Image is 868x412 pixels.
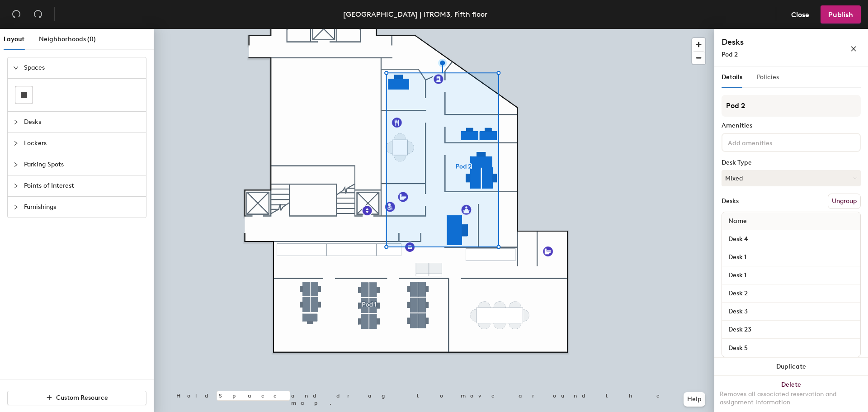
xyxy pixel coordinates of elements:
div: Amenities [722,122,861,129]
h4: Desks [722,36,821,48]
span: collapsed [13,183,19,189]
span: Custom Resource [56,394,108,402]
button: Ungroup [828,194,861,209]
span: Parking Spots [24,154,141,175]
input: Unnamed desk [724,287,859,300]
span: Details [722,73,742,81]
span: undo [12,9,21,19]
input: Unnamed desk [724,341,859,354]
span: close [850,46,857,52]
span: Name [724,213,751,229]
button: Close [783,5,817,24]
span: Spaces [24,57,141,78]
span: collapsed [13,162,19,167]
button: Publish [821,5,861,24]
span: collapsed [13,204,19,210]
input: Unnamed desk [724,269,859,282]
span: Pod 2 [722,51,738,58]
button: Help [684,392,705,407]
span: Publish [828,10,853,19]
span: Policies [757,73,779,81]
span: collapsed [13,141,19,146]
input: Add amenities [726,137,807,147]
input: Unnamed desk [724,305,859,318]
span: Neighborhoods (0) [39,35,96,43]
span: Points of Interest [24,175,141,196]
div: Desks [722,198,739,205]
input: Unnamed desk [724,233,859,246]
div: [GEOGRAPHIC_DATA] | ITROM3, Fifth floor [343,9,487,20]
input: Unnamed desk [724,251,859,264]
span: Desks [24,112,141,133]
button: Redo (⌘ + ⇧ + Z) [29,5,47,24]
span: Lockers [24,133,141,154]
button: Duplicate [714,358,868,376]
div: Desk Type [722,159,861,166]
button: Mixed [722,170,861,186]
span: expanded [13,65,19,71]
button: Undo (⌘ + Z) [7,5,25,24]
span: collapsed [13,119,19,125]
input: Unnamed desk [724,323,859,336]
div: Removes all associated reservation and assignment information [720,390,863,407]
span: Close [791,10,809,19]
button: Custom Resource [7,391,146,405]
span: Furnishings [24,197,141,218]
span: Layout [4,35,24,43]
